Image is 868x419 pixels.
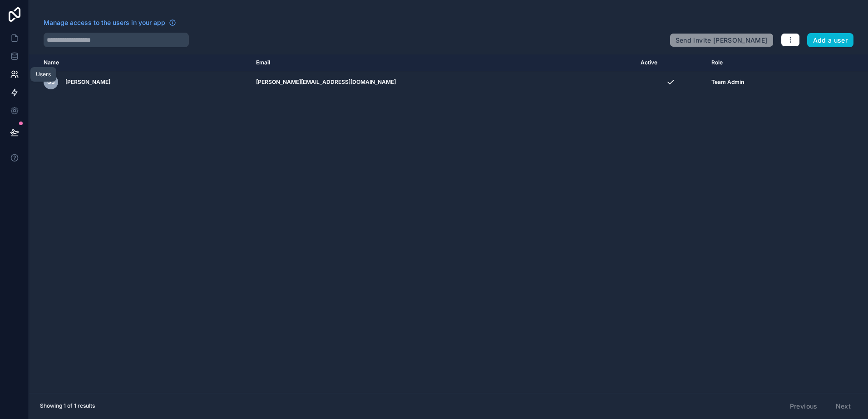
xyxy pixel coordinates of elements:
[40,402,95,409] span: Showing 1 of 1 results
[251,71,635,93] td: [PERSON_NAME][EMAIL_ADDRESS][DOMAIN_NAME]
[29,54,251,71] th: Name
[251,54,635,71] th: Email
[44,18,176,27] a: Manage access to the users in your app
[29,54,868,393] div: scrollable content
[711,78,744,86] span: Team Admin
[44,18,165,27] span: Manage access to the users in your app
[47,78,55,86] span: GS
[706,54,817,71] th: Role
[65,78,110,86] span: [PERSON_NAME]
[635,54,706,71] th: Active
[36,71,51,78] div: Users
[807,33,854,48] button: Add a user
